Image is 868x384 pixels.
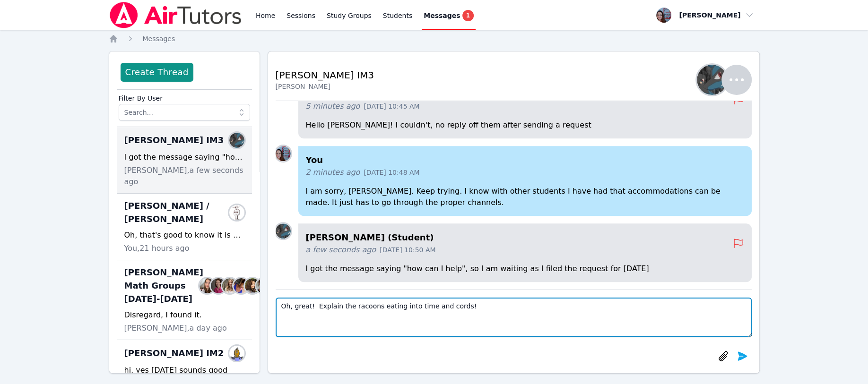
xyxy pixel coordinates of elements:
[306,263,744,274] p: I got the message saying "how can I help", so I am waiting as I filed the request for [DATE]
[211,278,226,293] img: Rebecca Miller
[124,347,224,360] span: [PERSON_NAME] IM2
[117,194,252,260] div: [PERSON_NAME] / [PERSON_NAME]Joyce LawOh, that's good to know it is still coming! I let that slip...
[117,127,252,194] div: [PERSON_NAME] IM3Jason EscobarI got the message saying "how can I help", so I am waiting as I fil...
[424,11,460,20] span: Messages
[276,82,374,91] div: [PERSON_NAME]
[380,245,435,255] span: [DATE] 10:50 AM
[306,186,744,208] p: I am sorry, [PERSON_NAME]. Keep trying. I know with other students I have had that accommodations...
[143,35,175,43] span: Messages
[124,199,233,226] span: [PERSON_NAME] / [PERSON_NAME]
[124,152,244,163] div: I got the message saying "how can I help", so I am waiting as I filed the request for [DATE]
[124,230,244,241] div: Oh, that's good to know it is still coming! I let that slip my memory somehow. Sorry!
[222,278,237,293] img: Sandra Davis
[256,278,271,293] img: Michelle Dalton
[119,104,250,121] input: Search...
[703,65,752,95] button: Jason Escobar
[306,231,733,244] h4: [PERSON_NAME] (Student)
[119,90,250,104] label: Filter By User
[276,68,374,82] h2: [PERSON_NAME] IM3
[124,165,244,188] span: [PERSON_NAME], a few seconds ago
[124,323,227,334] span: [PERSON_NAME], a day ago
[462,10,474,21] span: 1
[276,298,752,337] textarea: Oh, great! Explain the racoons eating into time and cords!
[306,119,744,131] p: Hello [PERSON_NAME]! I couldn't, no reply off them after sending a request
[697,65,727,95] img: Jason Escobar
[200,278,215,293] img: Sarah Benzinger
[109,34,760,43] nav: Breadcrumb
[229,346,244,361] img: vanessa palacios
[124,266,203,306] span: [PERSON_NAME] Math Groups [DATE]-[DATE]
[229,133,244,148] img: Jason Escobar
[234,278,249,293] img: Alexis Asiama
[276,223,291,239] img: Jason Escobar
[306,167,360,178] span: 2 minutes ago
[364,168,419,177] span: [DATE] 10:48 AM
[143,34,175,43] a: Messages
[117,260,252,340] div: [PERSON_NAME] Math Groups [DATE]-[DATE]Sarah BenzingerRebecca MillerSandra DavisAlexis AsiamaDian...
[124,243,190,254] span: You, 21 hours ago
[276,146,291,161] img: Leah Hoff
[306,101,360,112] span: 5 minutes ago
[124,365,244,376] div: hi, yes [DATE] sounds good
[229,205,244,220] img: Joyce Law
[121,63,193,82] button: Create Thread
[306,244,376,256] span: a few seconds ago
[124,134,224,147] span: [PERSON_NAME] IM3
[364,102,419,111] span: [DATE] 10:45 AM
[109,2,243,28] img: Air Tutors
[245,278,260,293] img: Diana Carle
[306,154,744,167] h4: You
[124,309,244,321] div: Disregard, I found it.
